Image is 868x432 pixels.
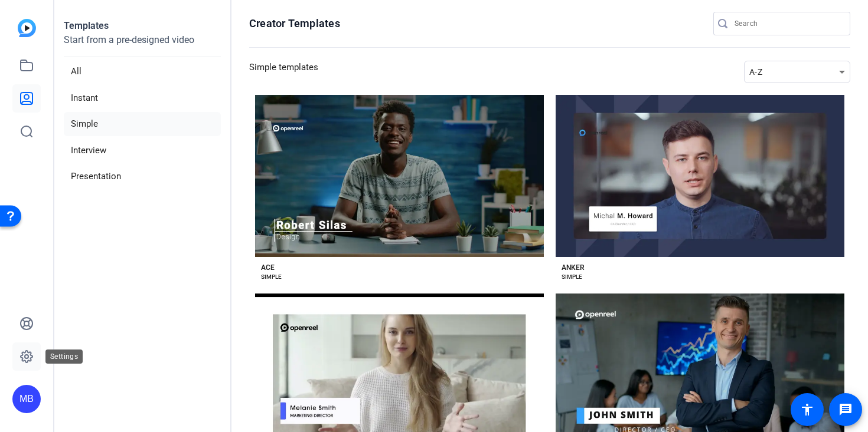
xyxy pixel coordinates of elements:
[64,33,221,57] p: Start from a pre-designed video
[838,403,853,417] mat-icon: message
[12,385,41,413] div: MB
[64,164,221,189] li: Presentation
[556,95,844,257] button: Template image
[261,263,275,272] div: ACE
[64,20,109,31] strong: Templates
[45,349,83,364] div: Settings
[64,112,221,136] li: Simple
[735,17,841,31] input: Search
[749,67,762,77] span: A-Z
[64,60,221,84] li: All
[18,19,36,37] img: blue-gradient.svg
[562,272,582,282] div: SIMPLE
[64,86,221,110] li: Instant
[249,61,318,83] h3: Simple templates
[800,403,814,417] mat-icon: accessibility
[562,263,585,272] div: ANKER
[249,17,340,31] h1: Creator Templates
[64,138,221,163] li: Interview
[261,272,282,282] div: SIMPLE
[255,95,544,257] button: Template image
